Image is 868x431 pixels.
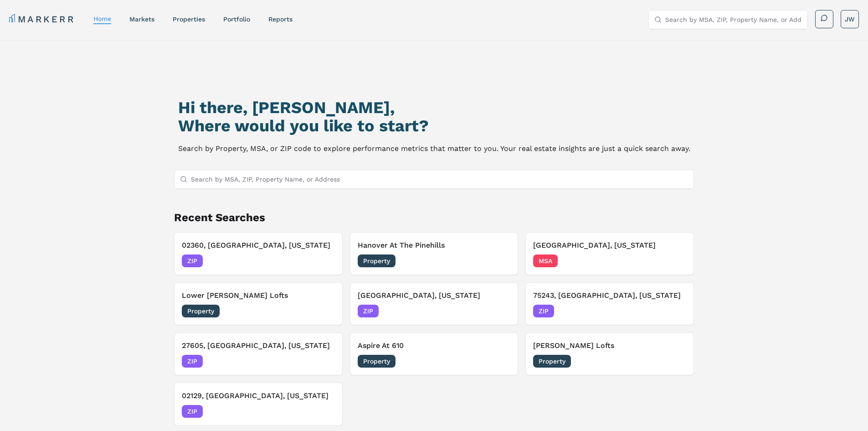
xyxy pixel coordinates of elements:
[182,305,220,317] span: Property
[665,10,802,29] input: Search by MSA, ZIP, Property Name, or Address
[223,16,250,23] a: Portfolio
[490,306,510,316] span: [DATE]
[178,142,690,155] p: Search by Property, MSA, or ZIP code to explore performance metrics that matter to you. Your real...
[358,305,379,317] span: ZIP
[314,357,335,366] span: [DATE]
[268,16,293,23] a: reports
[350,332,519,375] button: Remove Aspire At 610Aspire At 610Property[DATE]
[533,254,558,267] span: MSA
[9,13,75,26] a: MARKERR
[841,10,859,28] button: JW
[533,290,686,301] h3: 75243, [GEOGRAPHIC_DATA], [US_STATE]
[178,117,690,135] h2: Where would you like to start?
[666,357,686,366] span: [DATE]
[129,16,154,23] a: markets
[178,99,690,117] h1: Hi there, [PERSON_NAME],
[845,15,855,24] span: JW
[490,256,510,265] span: [DATE]
[525,282,694,325] button: Remove 75243, Dallas, Texas75243, [GEOGRAPHIC_DATA], [US_STATE]ZIP[DATE]
[314,256,335,265] span: [DATE]
[533,340,686,351] h3: [PERSON_NAME] Lofts
[182,254,203,267] span: ZIP
[174,282,343,325] button: Remove Lower Burnside LoftsLower [PERSON_NAME] LoftsProperty[DATE]
[174,232,343,275] button: Remove 02360, Plymouth, Massachusetts02360, [GEOGRAPHIC_DATA], [US_STATE]ZIP[DATE]
[174,383,343,426] button: Remove 02129, Charlestown, Massachusetts02129, [GEOGRAPHIC_DATA], [US_STATE]ZIP[DATE]
[666,306,686,316] span: [DATE]
[533,305,554,317] span: ZIP
[350,232,519,275] button: Remove Hanover At The PinehillsHanover At The PinehillsProperty[DATE]
[314,306,335,316] span: [DATE]
[533,355,571,368] span: Property
[358,240,511,251] h3: Hanover At The Pinehills
[525,232,694,275] button: Remove Portland, Oregon[GEOGRAPHIC_DATA], [US_STATE]MSA[DATE]
[666,256,686,265] span: [DATE]
[358,290,511,301] h3: [GEOGRAPHIC_DATA], [US_STATE]
[182,240,335,251] h3: 02360, [GEOGRAPHIC_DATA], [US_STATE]
[525,332,694,375] button: Remove Walton Lofts[PERSON_NAME] LoftsProperty[DATE]
[173,16,205,23] a: properties
[182,390,335,401] h3: 02129, [GEOGRAPHIC_DATA], [US_STATE]
[191,170,688,188] input: Search by MSA, ZIP, Property Name, or Address
[174,332,343,375] button: Remove 27605, Raleigh, North Carolina27605, [GEOGRAPHIC_DATA], [US_STATE]ZIP[DATE]
[490,357,510,366] span: [DATE]
[182,340,335,351] h3: 27605, [GEOGRAPHIC_DATA], [US_STATE]
[533,240,686,251] h3: [GEOGRAPHIC_DATA], [US_STATE]
[93,15,111,22] a: home
[182,355,203,368] span: ZIP
[350,282,519,325] button: Remove 75054, Grand Prairie, Texas[GEOGRAPHIC_DATA], [US_STATE]ZIP[DATE]
[182,405,203,418] span: ZIP
[358,340,511,351] h3: Aspire At 610
[314,407,335,416] span: [DATE]
[174,210,694,225] h2: Recent Searches
[182,290,335,301] h3: Lower [PERSON_NAME] Lofts
[358,254,395,267] span: Property
[358,355,395,368] span: Property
